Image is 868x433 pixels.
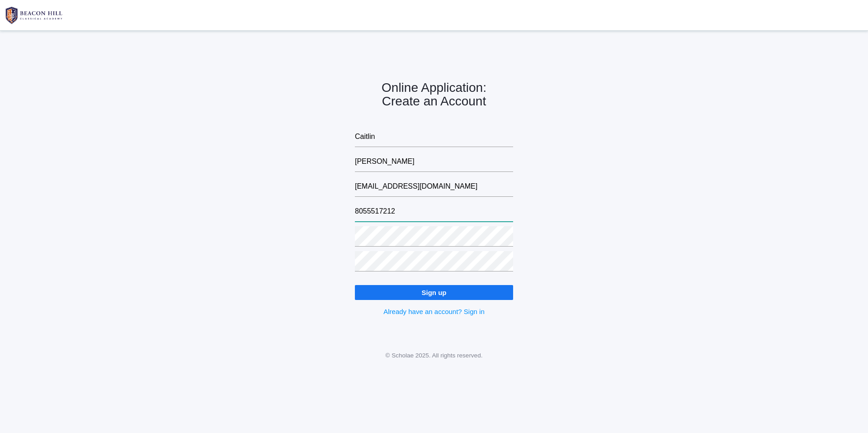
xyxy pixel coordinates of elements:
input: Email address [355,176,513,197]
h2: Online Application: Create an Account [355,81,513,109]
a: Already have an account? Sign in [383,308,484,315]
input: Sign up [355,285,513,300]
input: Last name [355,152,513,172]
input: Contact phone [355,201,513,222]
input: First name [355,127,513,147]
